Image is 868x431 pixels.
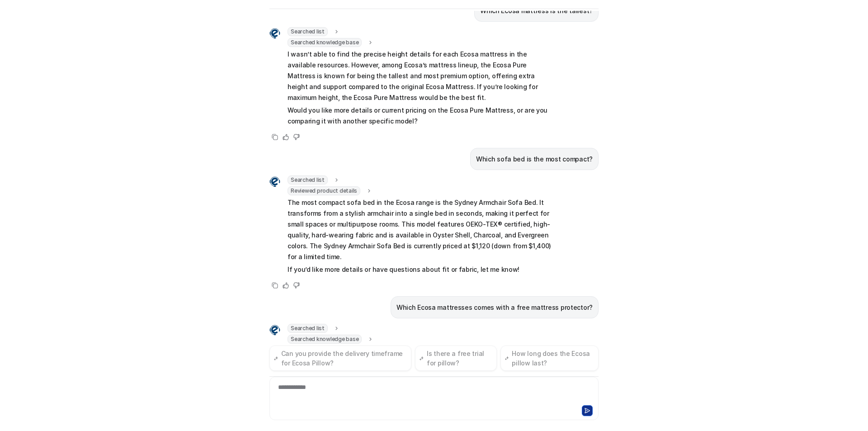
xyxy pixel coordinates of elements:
p: I wasn’t able to find the precise height details for each Ecosa mattress in the available resourc... [288,49,552,103]
p: Would you like more details or current pricing on the Ecosa Pure Mattress, or are you comparing i... [288,105,552,127]
span: Searched list [288,27,328,36]
p: Which Ecosa mattresses comes with a free mattress protector? [396,302,593,313]
button: Is there a free trial for pillow? [415,346,497,371]
span: Reviewed product details [288,186,360,195]
p: Which Ecosa mattress is the tallest? [480,5,593,16]
span: Searched knowledge base [288,335,362,344]
img: Widget [269,325,280,336]
p: The most compact sofa bed in the Ecosa range is the Sydney Armchair Sofa Bed. It transforms from ... [288,197,552,262]
span: Searched list [288,324,328,333]
img: Widget [269,176,280,187]
span: Searched list [288,175,328,185]
button: How long does the Ecosa pillow last? [500,346,599,371]
p: If you’d like more details or have questions about fit or fabric, let me know! [288,264,552,275]
span: Searched knowledge base [288,38,362,47]
p: Which sofa bed is the most compact? [476,154,593,165]
button: Can you provide the delivery timeframe for Ecosa Pillow? [269,346,411,371]
img: Widget [269,28,280,39]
